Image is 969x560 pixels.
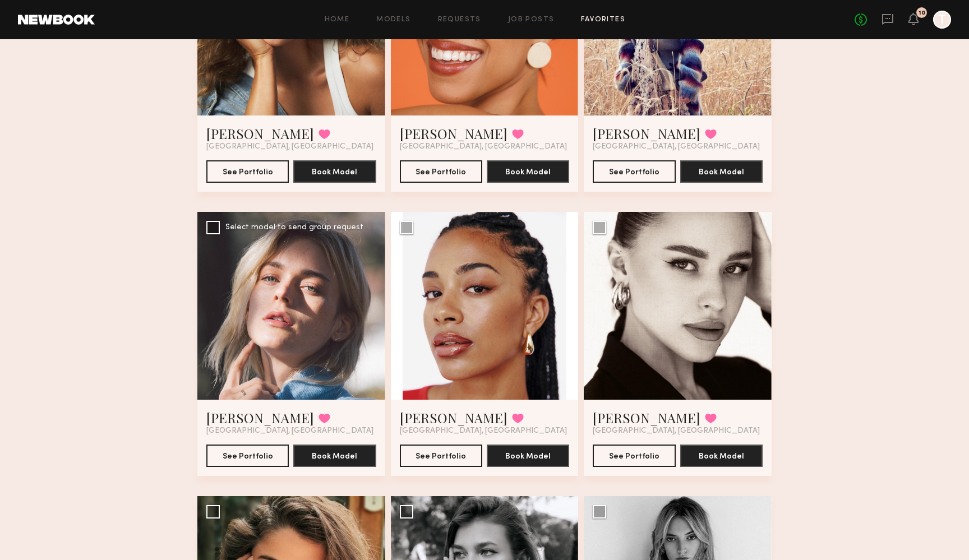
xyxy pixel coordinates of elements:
span: [GEOGRAPHIC_DATA], [GEOGRAPHIC_DATA] [593,142,760,151]
a: Book Model [680,451,763,460]
a: [PERSON_NAME] [206,124,314,142]
a: T [933,11,951,29]
a: Job Posts [508,16,555,24]
a: [PERSON_NAME] [593,124,700,142]
a: Book Model [293,451,376,460]
button: Book Model [680,160,763,183]
a: [PERSON_NAME] [400,409,507,427]
div: 10 [919,10,925,16]
button: Book Model [293,160,376,183]
span: [GEOGRAPHIC_DATA], [GEOGRAPHIC_DATA] [206,142,373,151]
a: [PERSON_NAME] [593,409,700,427]
button: Book Model [487,160,569,183]
a: Favorites [581,16,625,24]
a: Book Model [487,166,569,176]
span: [GEOGRAPHIC_DATA], [GEOGRAPHIC_DATA] [206,427,373,436]
a: Book Model [680,166,763,176]
span: [GEOGRAPHIC_DATA], [GEOGRAPHIC_DATA] [400,142,567,151]
span: [GEOGRAPHIC_DATA], [GEOGRAPHIC_DATA] [593,427,760,436]
button: See Portfolio [400,160,482,183]
div: Select model to send group request [225,224,363,232]
button: See Portfolio [206,445,289,467]
a: Book Model [293,166,376,176]
button: See Portfolio [593,445,675,467]
button: See Portfolio [593,160,675,183]
button: Book Model [680,445,763,467]
a: [PERSON_NAME] [400,124,507,142]
a: Book Model [487,451,569,460]
a: Home [325,16,350,24]
a: [PERSON_NAME] [206,409,314,427]
a: Models [376,16,410,24]
button: Book Model [487,445,569,467]
button: See Portfolio [206,160,289,183]
span: [GEOGRAPHIC_DATA], [GEOGRAPHIC_DATA] [400,427,567,436]
button: Book Model [293,445,376,467]
button: See Portfolio [400,445,482,467]
a: Requests [438,16,481,24]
